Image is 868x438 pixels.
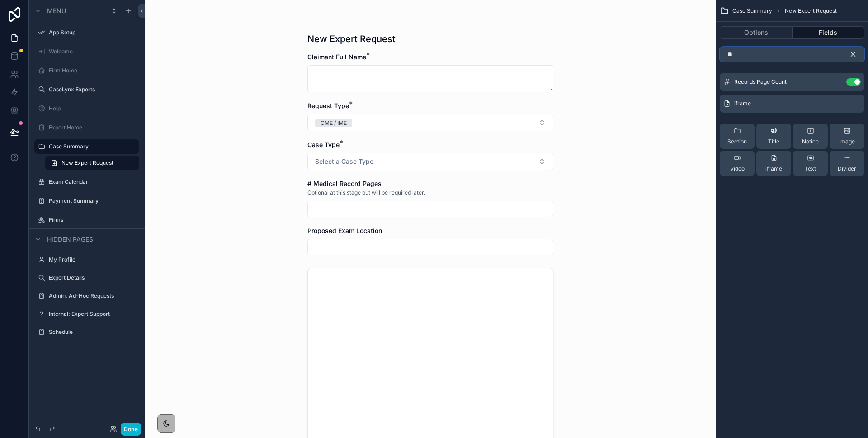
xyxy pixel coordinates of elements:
[315,157,373,166] span: Select a Case Type
[727,138,747,145] span: Section
[47,235,93,244] span: Hidden pages
[720,124,755,149] button: Section
[45,156,139,170] a: New Expert Request
[49,256,137,263] label: My Profile
[793,26,865,39] button: Fields
[61,159,113,167] span: New Expert Request
[49,292,137,300] label: Admin: Ad-Hoc Requests
[732,7,772,14] span: Case Summary
[793,151,828,176] button: Text
[307,114,553,131] button: Select Button
[307,141,340,148] span: Case Type
[730,165,745,172] span: Video
[720,151,755,176] button: Video
[307,153,553,170] button: Select Button
[307,102,349,109] span: Request Type
[768,138,779,145] span: Title
[805,165,816,172] span: Text
[830,151,864,176] button: Divider
[307,33,396,45] h1: New Expert Request
[49,328,137,336] label: Schedule
[734,78,787,86] span: Records Page Count
[830,124,864,149] button: Image
[49,86,137,93] label: CaseLynx Experts
[47,6,66,15] span: Menu
[839,138,855,145] span: Image
[49,178,137,186] label: Exam Calendar
[321,119,347,127] div: CME / IME
[49,216,137,224] label: Firms
[838,165,856,172] span: Divider
[49,197,137,205] label: Payment Summary
[49,48,137,55] label: Welcome
[307,189,425,196] span: Optional at this stage but will be required later.
[49,29,137,36] label: App Setup
[121,423,141,436] button: Done
[49,105,137,112] label: Help
[785,7,837,14] span: New Expert Request
[756,124,791,149] button: Title
[49,310,137,318] label: Internal: Expert Support
[49,124,137,131] label: Expert Home
[307,180,382,187] span: # Medical Record Pages
[793,124,828,149] button: Notice
[307,227,382,234] span: Proposed Exam Location
[49,143,134,150] label: Case Summary
[720,26,793,39] button: Options
[49,67,137,74] label: Firm Home
[49,274,137,281] label: Expert Details
[756,151,791,176] button: iframe
[802,138,819,145] span: Notice
[307,53,366,61] span: Claimant Full Name
[765,165,782,172] span: iframe
[734,100,751,107] span: iframe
